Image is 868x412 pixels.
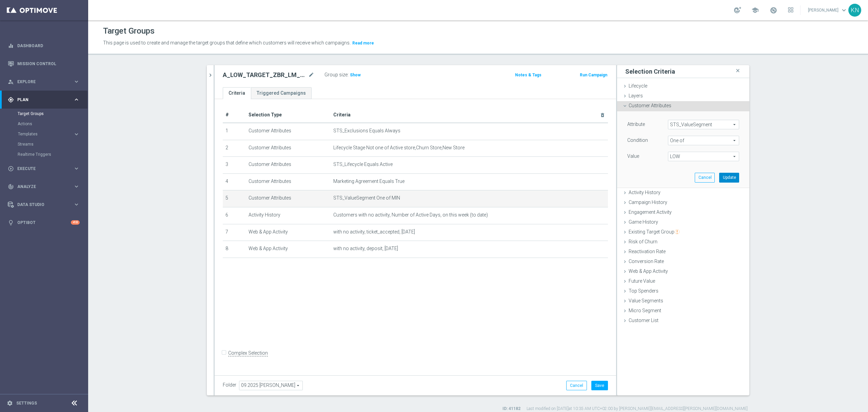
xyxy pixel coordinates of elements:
[8,79,14,85] i: person_search
[8,166,14,172] i: play_circle_outline
[627,137,648,143] lable: Condition
[71,220,80,225] div: +10
[629,318,658,323] span: Customer List
[629,200,667,205] span: Campaign History
[251,87,312,99] a: Triggered Campaigns
[8,43,14,49] i: equalizer
[223,107,246,123] th: #
[8,97,14,103] i: gps_fixed
[7,97,80,102] div: gps_fixed Plan keyboard_arrow_right
[8,97,73,103] div: Plan
[7,400,13,406] i: settings
[333,195,400,201] span: STS_ValueSegment One of MIN
[629,288,658,294] span: Top Spenders
[333,212,488,218] span: Customers with no activity, Number of Active Days, on this week (to date)
[333,229,415,235] span: with no activity, ticket_accepted, [DATE]
[734,66,741,75] i: close
[629,103,671,108] span: Customer Attributes
[223,123,246,140] td: 1
[600,112,605,118] i: delete_forever
[73,131,80,137] i: keyboard_arrow_right
[73,165,80,172] i: keyboard_arrow_right
[246,107,331,123] th: Selection Type
[8,184,14,190] i: track_changes
[8,79,73,85] div: Explore
[7,220,80,225] button: lightbulb Optibot +10
[627,153,639,159] label: Value
[246,173,331,190] td: Customer Attributes
[17,98,73,102] span: Plan
[629,190,660,195] span: Activity History
[719,173,739,182] button: Update
[8,184,73,190] div: Analyze
[18,131,80,137] button: Templates keyboard_arrow_right
[223,71,307,79] h2: A_LOW_TARGET_ZBR_LM_100DO60_170925
[7,202,80,207] div: Data Studio keyboard_arrow_right
[324,72,348,78] label: Group size
[848,4,861,17] div: KN
[348,72,349,78] label: :
[629,239,657,244] span: Risk of Churn
[246,241,331,258] td: Web & App Activity
[333,179,405,184] span: Marketing Agreement Equals True
[223,241,246,258] td: 8
[18,129,87,139] div: Templates
[246,123,331,140] td: Customer Attributes
[840,6,848,14] span: keyboard_arrow_down
[350,73,361,77] span: Show
[18,142,71,147] a: Streams
[7,61,80,67] button: Mission Control
[8,55,80,73] div: Mission Control
[73,183,80,190] i: keyboard_arrow_right
[527,406,748,412] label: Last modified on [DATE] at 10:35 AM UTC+02:00 by [PERSON_NAME][EMAIL_ADDRESS][PERSON_NAME][DOMAIN...
[17,80,73,84] span: Explore
[246,207,331,224] td: Activity History
[7,79,80,85] button: person_search Explore keyboard_arrow_right
[333,145,465,151] span: Lifecycle Stage Not one of Active store,Churn Store,New Store
[566,381,587,390] button: Cancel
[333,162,393,167] span: STS_Lifecycle Equals Active
[8,166,73,172] div: Execute
[246,190,331,207] td: Customer Attributes
[629,93,643,98] span: Layers
[8,202,73,208] div: Data Studio
[629,278,655,284] span: Future Value
[8,220,14,226] i: lightbulb
[223,87,251,99] a: Criteria
[8,37,80,55] div: Dashboard
[333,246,398,251] span: with no activity, deposit, [DATE]
[7,43,80,49] button: equalizer Dashboard
[73,201,80,208] i: keyboard_arrow_right
[308,71,314,79] i: mode_edit
[17,185,73,189] span: Analyze
[228,350,268,356] label: Complex Selection
[17,167,73,171] span: Execute
[7,184,80,189] button: track_changes Analyze keyboard_arrow_right
[18,111,71,116] a: Target Groups
[695,173,715,182] button: Cancel
[629,259,664,264] span: Conversion Rate
[333,112,351,117] span: Criteria
[223,140,246,157] td: 2
[223,157,246,174] td: 3
[207,65,214,85] button: chevron_right
[17,203,73,207] span: Data Studio
[103,40,351,45] span: This page is used to create and manage the target groups that define which customers will receive...
[17,213,71,231] a: Optibot
[246,224,331,241] td: Web & App Activity
[629,83,647,89] span: Lifecycle
[514,71,542,79] button: Notes & Tags
[18,119,87,129] div: Actions
[223,207,246,224] td: 6
[629,229,679,235] span: Existing Target Group
[18,139,87,149] div: Streams
[8,213,80,231] div: Optibot
[333,128,400,134] span: STS_Exclusions Equals Always
[17,55,80,73] a: Mission Control
[625,68,675,75] h3: Selection Criteria
[629,268,668,274] span: Web & App Activity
